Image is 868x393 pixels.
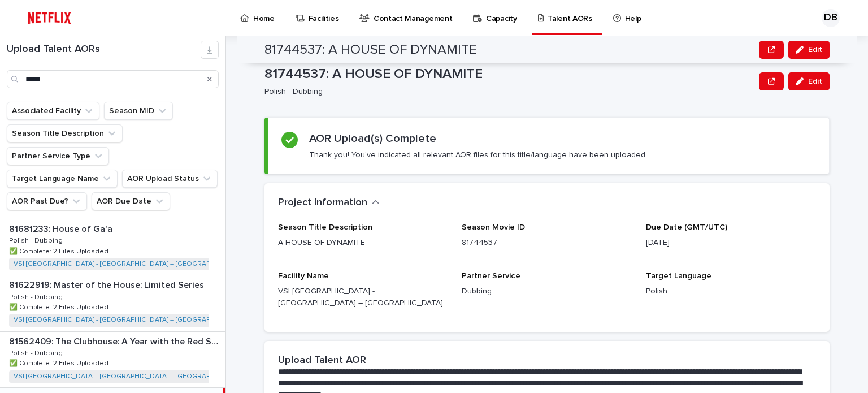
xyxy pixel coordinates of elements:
[9,235,65,245] p: Polish - Dubbing
[9,278,206,291] p: 81622919: Master of the House: Limited Series
[278,237,448,249] p: A HOUSE OF DYNAMITE
[462,286,632,297] p: Dubbing
[23,7,76,29] img: ifQbXi3ZQGMSEF7WDB7W
[264,42,477,58] h2: 81744537: A HOUSE OF DYNAMITE
[808,77,822,85] span: Edit
[646,272,711,280] span: Target Language
[278,286,448,309] p: VSI [GEOGRAPHIC_DATA] - [GEOGRAPHIC_DATA] – [GEOGRAPHIC_DATA]
[92,192,170,210] button: AOR Due Date
[278,272,329,280] span: Facility Name
[264,66,754,83] p: 81744537: A HOUSE OF DYNAMITE
[462,237,632,249] p: 81744537
[9,334,223,347] p: 81562409: The Clubhouse: A Year with the Red Sox: Season 1
[14,260,244,268] a: VSI [GEOGRAPHIC_DATA] - [GEOGRAPHIC_DATA] – [GEOGRAPHIC_DATA]
[7,124,123,142] button: Season Title Description
[7,102,99,120] button: Associated Facility
[822,9,840,27] div: DB
[104,102,173,120] button: Season MID
[122,170,218,188] button: AOR Upload Status
[646,223,727,231] span: Due Date (GMT/UTC)
[309,132,436,145] h2: AOR Upload(s) Complete
[264,87,750,97] p: Polish - Dubbing
[278,197,380,209] button: Project Information
[14,316,244,324] a: VSI [GEOGRAPHIC_DATA] - [GEOGRAPHIC_DATA] – [GEOGRAPHIC_DATA]
[278,197,367,209] h2: Project Information
[278,223,372,231] span: Season Title Description
[462,223,525,231] span: Season Movie ID
[788,72,830,90] button: Edit
[9,222,115,235] p: 81681233: House of Ga'a
[7,147,109,165] button: Partner Service Type
[7,170,118,188] button: Target Language Name
[646,237,816,249] p: [DATE]
[808,46,822,54] span: Edit
[309,150,647,160] p: Thank you! You've indicated all relevant AOR files for this title/language have been uploaded.
[9,245,111,256] p: ✅ Complete: 2 Files Uploaded
[788,41,830,59] button: Edit
[7,192,87,210] button: AOR Past Due?
[462,272,520,280] span: Partner Service
[9,291,65,301] p: Polish - Dubbing
[646,286,816,297] p: Polish
[278,355,366,367] h2: Upload Talent AOR
[9,357,111,368] p: ✅ Complete: 2 Files Uploaded
[14,373,244,381] a: VSI [GEOGRAPHIC_DATA] - [GEOGRAPHIC_DATA] – [GEOGRAPHIC_DATA]
[9,301,111,312] p: ✅ Complete: 2 Files Uploaded
[9,347,65,357] p: Polish - Dubbing
[7,44,201,56] h1: Upload Talent AORs
[7,70,219,88] input: Search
